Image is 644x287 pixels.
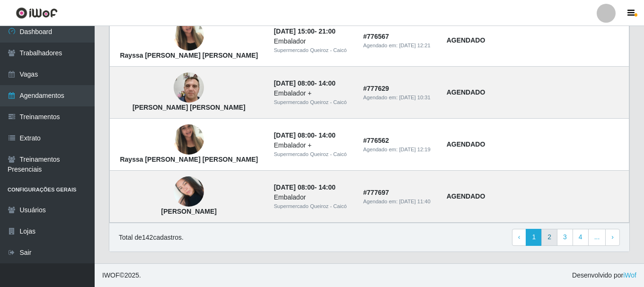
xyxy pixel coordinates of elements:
div: Agendado em: [363,94,435,102]
span: Desenvolvido por [572,270,636,280]
strong: AGENDADO [447,88,485,96]
div: Embalador [274,192,352,202]
strong: # 776567 [363,33,389,40]
strong: Rayssa [PERSON_NAME] [PERSON_NAME] [120,52,258,59]
strong: AGENDADO [447,36,485,44]
strong: - [274,79,335,87]
a: 3 [557,229,573,246]
time: [DATE] 11:40 [399,199,430,204]
a: ... [588,229,606,246]
strong: AGENDADO [447,140,485,148]
img: Luiz Eduardo Dantas de Araújo [174,68,204,108]
strong: # 776562 [363,137,389,144]
time: [DATE] 08:00 [274,79,315,87]
strong: - [274,27,335,35]
span: › [611,233,614,241]
time: [DATE] 08:00 [274,131,315,139]
strong: Rayssa [PERSON_NAME] [PERSON_NAME] [120,156,258,163]
div: Embalador + [274,140,352,150]
img: Rayssa Priscila de Araújo Melo [174,120,204,160]
p: Total de 142 cadastros. [119,233,184,243]
div: Embalador [274,36,352,46]
div: Embalador + [274,88,352,98]
img: Rayssa Priscila de Araújo Melo [174,16,204,56]
time: [DATE] 12:19 [399,147,430,152]
div: Supermercado Queiroz - Caicó [274,98,352,106]
a: Previous [512,229,527,246]
strong: [PERSON_NAME] [161,208,217,215]
time: [DATE] 15:00 [274,27,315,35]
span: © 2025 . [102,270,141,280]
strong: - [274,131,335,139]
strong: # 777697 [363,189,389,196]
span: IWOF [102,271,120,279]
a: iWof [623,271,636,279]
time: 14:00 [318,131,335,139]
time: [DATE] 10:31 [399,95,430,100]
div: Agendado em: [363,198,435,206]
div: Agendado em: [363,42,435,50]
div: Agendado em: [363,146,435,154]
strong: - [274,183,335,191]
div: Supermercado Queiroz - Caicó [274,150,352,158]
time: 14:00 [318,183,335,191]
time: [DATE] 12:21 [399,43,430,48]
strong: [PERSON_NAME] [PERSON_NAME] [132,104,246,111]
a: 2 [541,229,557,246]
strong: # 777629 [363,85,389,92]
div: Supermercado Queiroz - Caicó [274,46,352,54]
nav: pagination [512,229,620,246]
img: Luciana Duarte Medeiros [174,172,204,212]
div: Supermercado Queiroz - Caicó [274,202,352,210]
time: 21:00 [318,27,335,35]
a: Next [605,229,620,246]
strong: AGENDADO [447,192,485,200]
a: 1 [526,229,542,246]
time: 14:00 [318,79,335,87]
a: 4 [573,229,589,246]
time: [DATE] 08:00 [274,183,315,191]
img: CoreUI Logo [16,7,58,19]
span: ‹ [518,233,520,241]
